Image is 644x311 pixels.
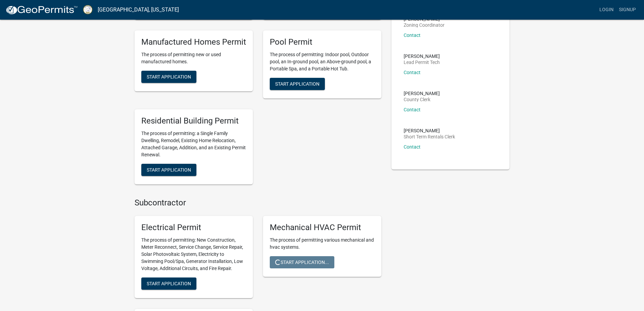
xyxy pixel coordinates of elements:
a: Contact [404,32,421,38]
p: Lead Permit Tech [404,60,440,65]
p: The process of permitting: Indoor pool, Outdoor pool, an In-ground pool, an Above-ground pool, a ... [270,51,375,72]
p: The process of permitting: a Single Family Dwelling, Remodel, Existing Home Relocation, Attached ... [141,130,246,158]
h4: Subcontractor [135,198,381,208]
button: Start Application... [270,256,334,268]
img: Putnam County, Georgia [83,5,92,14]
button: Start Application [270,78,325,90]
p: Short Term Rentals Clerk [404,134,455,139]
p: The process of permitting: New Construction, Meter Reconnect, Service Change, Service Repair, Sol... [141,237,246,272]
a: Contact [404,107,421,112]
p: Zoning Coordinator [404,23,445,27]
a: Contact [404,144,421,150]
span: Start Application [147,281,191,286]
h5: Residential Building Permit [141,116,246,126]
button: Start Application [141,277,196,290]
button: Start Application [141,164,196,176]
p: The process of permitting various mechanical and hvac systems. [270,237,375,251]
button: Start Application [141,71,196,83]
h5: Mechanical HVAC Permit [270,223,375,232]
p: [PERSON_NAME] [404,91,440,96]
p: [PERSON_NAME] [404,54,440,59]
p: [PERSON_NAME] [404,128,455,133]
a: Login [597,3,616,16]
span: Start Application [147,74,191,80]
p: County Clerk [404,97,440,102]
span: Start Application [147,167,191,172]
a: [GEOGRAPHIC_DATA], [US_STATE] [98,4,179,16]
span: Start Application... [275,259,329,265]
h5: Pool Permit [270,37,375,47]
h5: Manufactured Homes Permit [141,37,246,47]
h5: Electrical Permit [141,223,246,232]
p: [PERSON_NAME] [404,17,445,21]
a: Signup [616,3,639,16]
a: Contact [404,70,421,75]
p: The process of permitting new or used manufactured homes. [141,51,246,65]
span: Start Application [275,81,319,87]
